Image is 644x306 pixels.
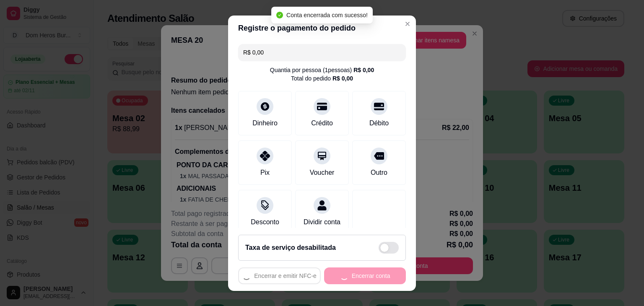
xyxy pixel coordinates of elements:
div: Desconto [251,217,279,227]
button: Close [401,17,414,31]
div: Pix [260,168,270,178]
div: Outro [371,168,387,178]
header: Registre o pagamento do pedido [228,16,416,41]
h2: Taxa de serviço desabilitada [245,243,336,253]
div: Débito [369,118,389,128]
div: Crédito [311,118,333,128]
div: R$ 0,00 [353,66,374,74]
div: Dividir conta [304,217,340,227]
span: check-circle [276,12,283,18]
div: Voucher [310,168,335,178]
div: R$ 0,00 [332,74,353,83]
div: Total do pedido [291,74,353,83]
span: Conta encerrada com sucesso! [286,12,368,18]
div: Dinheiro [252,118,278,128]
div: Quantia por pessoa ( 1 pessoas) [270,66,374,74]
input: Ex.: hambúrguer de cordeiro [243,44,401,61]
